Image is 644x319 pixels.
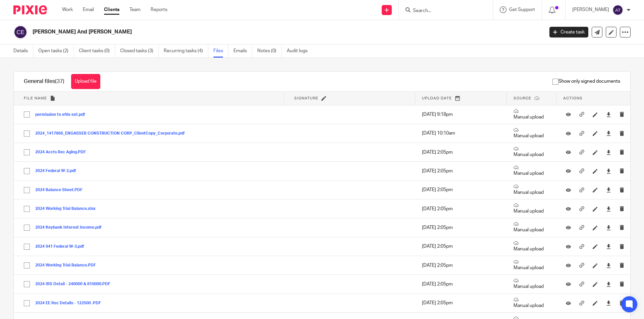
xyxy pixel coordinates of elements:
[20,221,33,234] input: Select
[606,130,611,137] a: Download
[151,6,167,13] a: Reports
[422,96,452,100] span: Upload date
[35,169,81,173] button: 2024 Federal W-2.pdf
[79,45,115,58] a: Client tasks (0)
[606,186,611,193] a: Download
[20,297,33,310] input: Select
[24,78,64,85] h1: General files
[35,282,115,287] button: 2024 IRS Detail - 240000 & 810000.PDF
[20,146,33,159] input: Select
[514,128,550,139] p: Manual upload
[24,96,47,100] span: File name
[120,45,159,58] a: Closed tasks (3)
[20,108,33,121] input: Select
[35,263,101,268] button: 2024 Working Trial Balance.PDF
[55,79,64,84] span: (37)
[71,74,100,89] button: Upload file
[514,165,550,177] p: Manual upload
[13,25,28,39] img: svg%3E
[35,150,91,155] button: 2024 Accts Rec Aging.PDF
[422,206,500,212] p: [DATE] 2:05pm
[606,262,611,269] a: Download
[13,45,33,58] a: Details
[509,7,535,12] span: Get Support
[35,244,89,249] button: 2024 941 Federal W-3.pdf
[20,165,33,177] input: Select
[563,96,583,100] span: Actions
[514,259,550,271] p: Manual upload
[606,111,611,118] a: Download
[13,5,47,14] img: Pixie
[20,278,33,291] input: Select
[20,259,33,272] input: Select
[129,6,141,13] a: Team
[606,300,611,306] a: Download
[20,240,33,253] input: Select
[20,127,33,140] input: Select
[514,109,550,121] p: Manual upload
[422,149,500,156] p: [DATE] 2:05pm
[422,224,500,231] p: [DATE] 2:05pm
[35,131,190,136] button: 2024_1417866_ENGASSER CONSTRUCTION CORP_ClientCopy_Corporate.pdf
[422,130,500,137] p: [DATE] 10:10am
[422,111,500,118] p: [DATE] 9:18pm
[514,297,550,309] p: Manual upload
[257,45,282,58] a: Notes (0)
[514,203,550,215] p: Manual upload
[62,6,73,13] a: Work
[606,206,611,212] a: Download
[83,6,94,13] a: Email
[20,203,33,215] input: Select
[104,6,119,13] a: Clients
[422,300,500,306] p: [DATE] 2:05pm
[552,78,620,85] span: Show only signed documents
[606,224,611,231] a: Download
[233,45,252,58] a: Emails
[572,6,609,13] p: [PERSON_NAME]
[294,96,318,100] span: Signature
[164,45,208,58] a: Recurring tasks (4)
[35,225,107,230] button: 2024 Keybank Interest Income.pdf
[514,222,550,233] p: Manual upload
[422,186,500,193] p: [DATE] 2:05pm
[514,146,550,158] p: Manual upload
[287,45,313,58] a: Audit logs
[33,28,438,35] h2: [PERSON_NAME] And [PERSON_NAME]
[422,168,500,174] p: [DATE] 2:05pm
[20,184,33,196] input: Select
[606,281,611,288] a: Download
[35,112,90,117] button: permission to efile ext.pdf
[514,96,531,100] span: Source
[549,27,588,37] a: Create task
[606,149,611,156] a: Download
[422,262,500,269] p: [DATE] 2:05pm
[38,45,74,58] a: Open tasks (2)
[514,278,550,290] p: Manual upload
[612,5,623,15] img: svg%3E
[422,281,500,288] p: [DATE] 2:05pm
[514,241,550,252] p: Manual upload
[35,301,106,306] button: 2024 EE Rec Details - 122500 .PDF
[213,45,228,58] a: Files
[606,168,611,174] a: Download
[422,243,500,250] p: [DATE] 2:05pm
[35,207,101,211] button: 2024 Working Trial Balance.xlsx
[412,8,473,14] input: Search
[514,184,550,196] p: Manual upload
[35,188,88,192] button: 2024 Balance Sheet.PDF
[606,243,611,250] a: Download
